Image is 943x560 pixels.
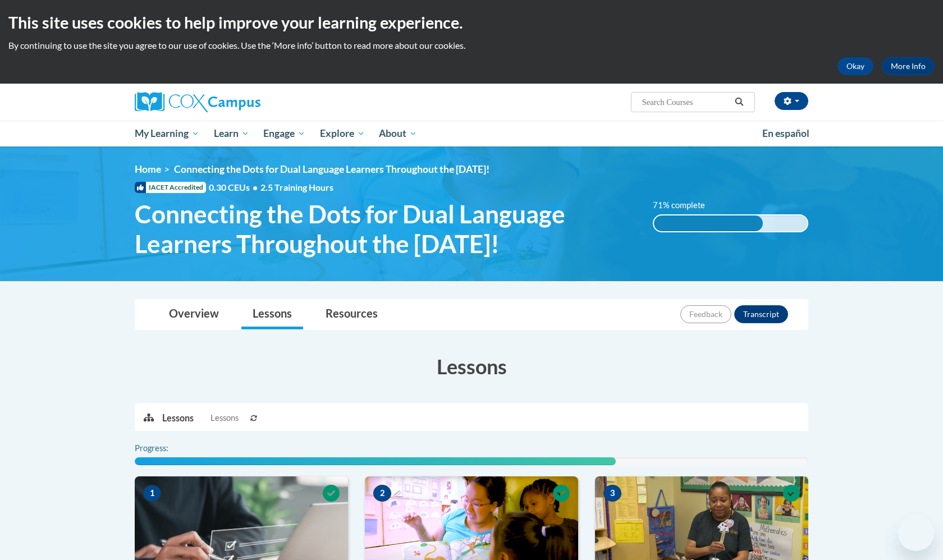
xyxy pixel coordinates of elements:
[260,182,333,192] span: 2.5 Training Hours
[253,182,258,192] span: •
[898,515,934,551] iframe: Button to launch messaging window
[641,95,731,109] input: Search Courses
[320,127,365,140] span: Explore
[135,199,636,259] span: Connecting the Dots for Dual Language Learners Throughout the [DATE]!
[8,11,935,34] h2: This site uses cookies to help improve your learning experience.
[135,92,260,112] img: Cox Campus
[882,57,935,75] a: More Info
[263,127,305,140] span: Engage
[135,442,199,455] label: Progress:
[653,199,717,212] label: 71% complete
[680,305,731,323] button: Feedback
[654,215,763,231] div: 71% complete
[162,412,194,424] p: Lessons
[210,412,239,424] span: Lessons
[734,305,788,323] button: Transcript
[135,163,161,175] a: Home
[775,92,808,110] button: Account Settings
[214,127,249,140] span: Learn
[373,485,391,502] span: 2
[127,121,207,146] a: My Learning
[603,485,621,502] span: 3
[158,300,230,329] a: Overview
[314,300,389,329] a: Resources
[135,92,348,112] a: Cox Campus
[256,121,313,146] a: Engage
[143,485,161,502] span: 1
[135,182,206,193] span: IACET Accredited
[762,127,809,139] span: En español
[209,181,260,194] span: 0.30 CEUs
[731,95,748,109] button: Search
[755,122,817,145] a: En español
[241,300,303,329] a: Lessons
[135,127,199,140] span: My Learning
[135,352,808,380] h3: Lessons
[207,121,257,146] a: Learn
[313,121,372,146] a: Explore
[174,163,489,175] span: Connecting the Dots for Dual Language Learners Throughout the [DATE]!
[379,127,417,140] span: About
[8,39,935,52] p: By continuing to use the site you agree to our use of cookies. Use the ‘More info’ button to read...
[837,57,873,75] button: Okay
[118,121,825,146] div: Main menu
[372,121,425,146] a: About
